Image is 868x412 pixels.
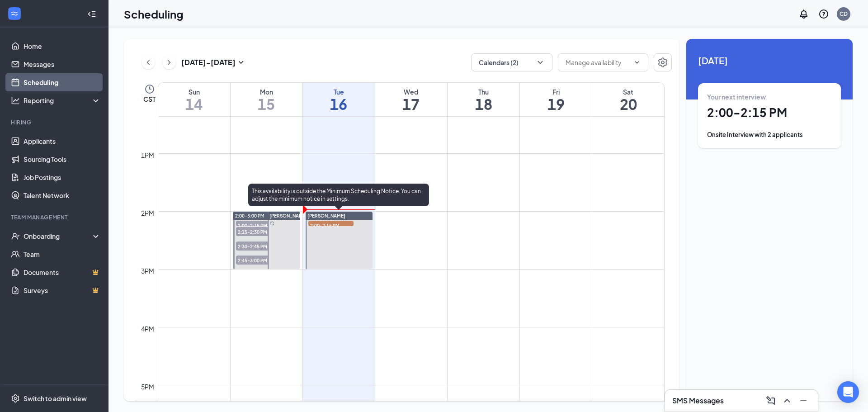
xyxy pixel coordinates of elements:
a: Scheduling [24,73,101,91]
a: Messages [24,55,101,73]
div: 3pm [139,266,156,276]
a: September 17, 2025 [375,83,447,116]
div: Sun [158,87,230,96]
span: [PERSON_NAME] [307,213,345,218]
div: Mon [231,87,302,96]
a: September 19, 2025 [520,83,592,116]
div: Open Intercom Messenger [837,381,859,403]
h3: SMS Messages [672,396,724,406]
div: 2pm [139,208,156,218]
svg: Notifications [798,9,809,19]
svg: ChevronLeft [144,57,153,68]
a: Talent Network [24,186,101,204]
a: Job Postings [24,168,101,186]
div: Reporting [24,96,101,105]
a: September 18, 2025 [448,83,519,116]
svg: ComposeMessage [765,395,776,406]
a: Team [24,245,101,263]
button: ChevronLeft [142,56,155,69]
svg: Clock [144,84,155,95]
h1: 17 [375,96,447,112]
div: 5pm [139,382,156,392]
h1: 14 [158,96,230,112]
svg: WorkstreamLogo [10,9,19,18]
svg: ChevronRight [165,57,174,68]
h1: Scheduling [124,6,184,22]
input: Manage availability [566,57,630,67]
svg: Settings [11,394,20,403]
h1: 18 [448,96,519,112]
svg: Settings [657,57,668,68]
a: September 20, 2025 [592,83,664,116]
h1: 20 [592,96,664,112]
svg: ChevronDown [633,59,641,66]
a: September 16, 2025 [303,83,375,116]
a: September 15, 2025 [231,83,302,116]
span: 2:00-3:00 PM [235,213,264,219]
svg: Minimize [798,395,809,406]
button: ChevronRight [162,56,176,69]
div: Onsite Interview with 2 applicants [707,130,832,139]
div: This availability is outside the Minimum Scheduling Notice. You can adjust the minimum notice in ... [248,184,429,206]
a: Applicants [24,132,101,150]
div: Onboarding [24,232,93,241]
button: Minimize [796,393,811,408]
div: Fri [520,87,592,96]
h1: 2:00 - 2:15 PM [707,105,832,120]
div: Tue [303,87,375,96]
span: CST [143,95,156,104]
div: Thu [448,87,519,96]
a: Home [24,37,101,55]
h1: 15 [231,96,302,112]
button: Settings [654,53,672,71]
a: SurveysCrown [24,281,101,299]
button: ChevronUp [780,393,794,408]
div: 4pm [139,324,156,334]
svg: QuestionInfo [818,9,829,19]
span: 2:45-3:00 PM [236,256,281,265]
svg: UserCheck [11,232,20,241]
div: Your next interview [707,92,832,101]
h3: [DATE] - [DATE] [181,57,236,67]
button: Calendars (2)ChevronDown [471,53,552,71]
div: Sat [592,87,664,96]
svg: Sync [270,221,274,226]
button: ComposeMessage [764,393,778,408]
span: [PERSON_NAME] [269,213,307,218]
span: 2:00-2:15 PM [308,221,354,230]
span: 2:00-2:15 PM [236,221,281,230]
div: Wed [375,87,447,96]
svg: ChevronDown [536,58,545,67]
div: Hiring [11,118,99,126]
h1: 19 [520,96,592,112]
a: September 14, 2025 [158,83,230,116]
span: 2:30-2:45 PM [236,242,281,251]
h1: 16 [303,96,375,112]
span: 2:15-2:30 PM [236,227,281,236]
svg: Analysis [11,96,20,105]
a: Sourcing Tools [24,150,101,168]
svg: ChevronUp [782,395,793,406]
div: Switch to admin view [24,394,87,403]
a: DocumentsCrown [24,263,101,281]
span: [DATE] [698,53,841,67]
div: CD [840,10,848,18]
div: Team Management [11,213,99,221]
div: 1pm [139,150,156,160]
svg: Collapse [87,9,96,19]
svg: SmallChevronDown [236,57,246,68]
